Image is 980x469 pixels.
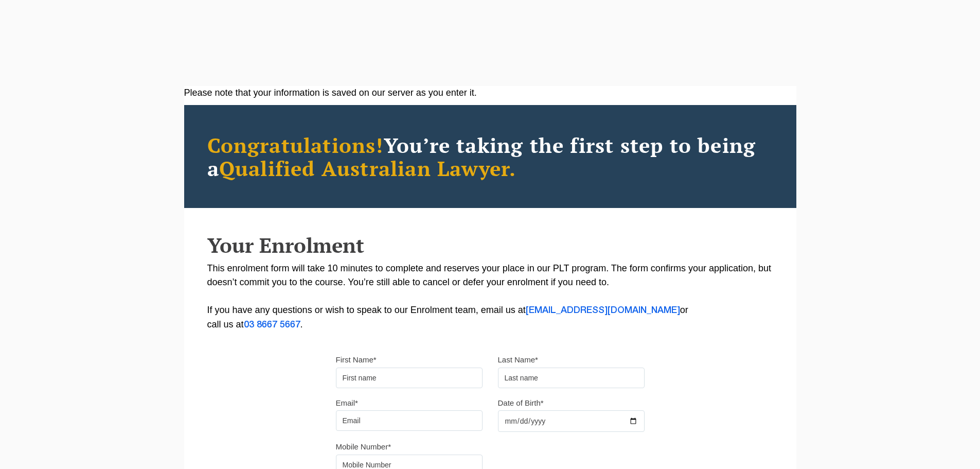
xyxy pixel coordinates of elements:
input: Last name [498,368,645,388]
h2: Your Enrolment [207,234,773,256]
input: Email [336,410,483,431]
span: Congratulations! [207,131,384,159]
label: Mobile Number* [336,442,391,452]
label: Date of Birth* [498,398,544,408]
label: First Name* [336,355,377,365]
input: First name [336,368,483,388]
label: Email* [336,398,358,408]
a: 03 8667 5667 [244,321,300,329]
span: Qualified Australian Lawyer. [219,154,516,182]
label: Last Name* [498,355,538,365]
a: [EMAIL_ADDRESS][DOMAIN_NAME] [526,306,680,315]
p: This enrolment form will take 10 minutes to complete and reserves your place in our PLT program. ... [207,262,773,332]
h2: You’re taking the first step to being a [207,133,773,180]
div: Please note that your information is saved on our server as you enter it. [184,86,796,100]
